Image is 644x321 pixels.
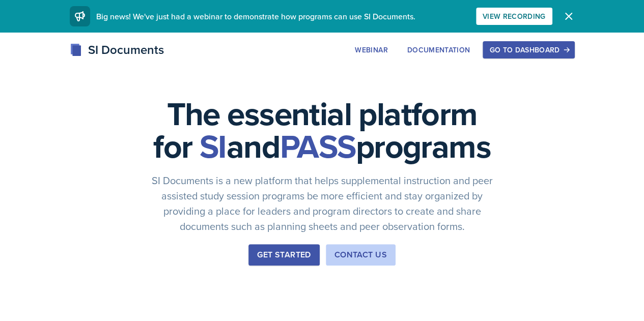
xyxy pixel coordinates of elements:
[96,11,415,22] span: Big news! We've just had a webinar to demonstrate how programs can use SI Documents.
[401,41,477,59] button: Documentation
[70,41,164,59] div: SI Documents
[483,41,574,59] button: Go to Dashboard
[407,46,470,54] div: Documentation
[326,244,396,266] button: Contact Us
[483,12,546,20] div: View Recording
[257,249,311,261] div: Get Started
[489,46,568,54] div: Go to Dashboard
[476,8,552,25] button: View Recording
[248,244,319,266] button: Get Started
[348,41,394,59] button: Webinar
[334,249,387,261] div: Contact Us
[355,46,387,54] div: Webinar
